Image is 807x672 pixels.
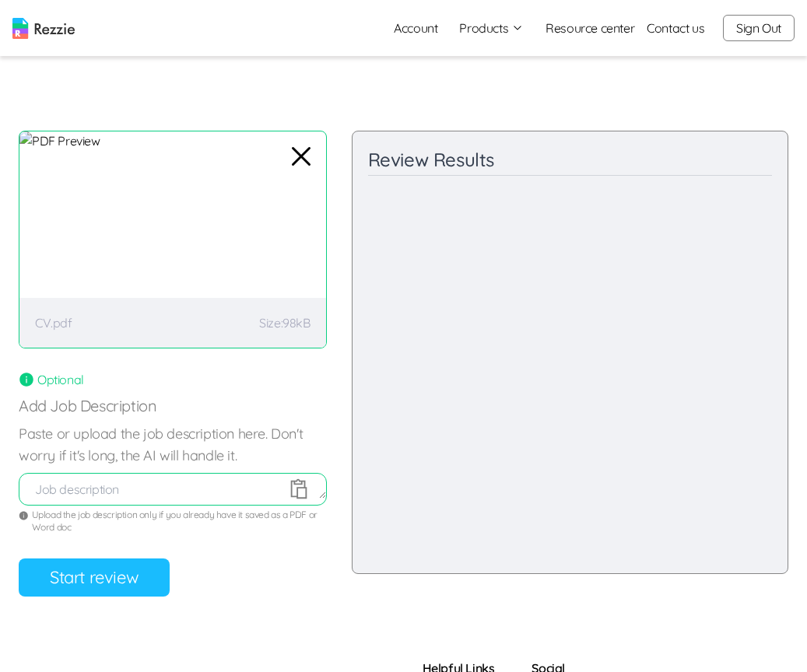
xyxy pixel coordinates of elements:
p: CV.pdf [35,313,72,332]
div: Review Results [368,147,772,176]
button: Start review [19,558,170,597]
a: Contact us [647,19,704,37]
a: Resource center [546,19,634,37]
div: Upload the job description only if you already have it saved as a PDF or Word doc [19,509,327,534]
div: Optional [19,370,327,389]
img: logo [12,18,75,39]
label: Paste or upload the job description here. Don't worry if it's long, the AI will handle it. [19,423,327,467]
a: Account [381,12,450,44]
p: Add Job Description [19,395,327,417]
button: Sign Out [723,15,795,41]
p: Size: 98kB [259,313,310,332]
button: Products [459,19,524,37]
